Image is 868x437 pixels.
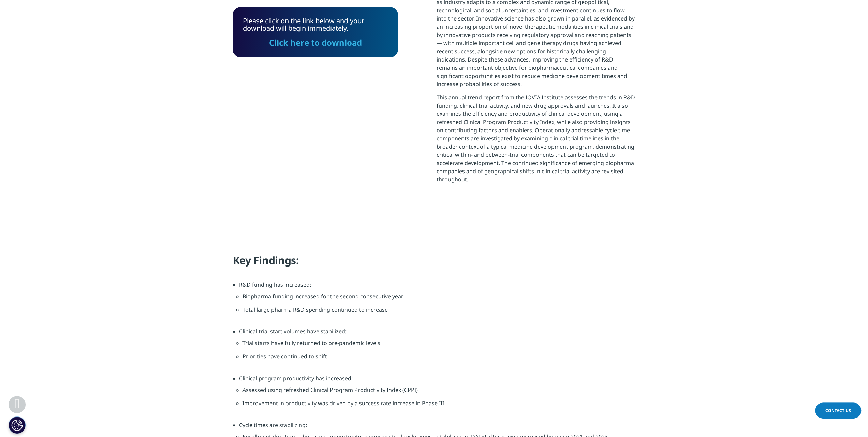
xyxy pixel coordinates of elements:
[242,305,632,319] li: Total large pharma R&D spending continued to increase
[9,416,26,434] button: Cookie 設定
[243,17,388,47] div: Please click on the link below and your download will begin immediately.
[239,374,635,421] li: Clinical program productivity has increased:
[242,399,632,412] li: Improvement in productivity was driven by a success rate increase in Phase III
[242,292,632,305] li: Biopharma funding increased for the second consecutive year
[233,254,635,272] h4: Key Findings:
[242,386,632,399] li: Assessed using refreshed Clinical Program Productivity Index (CPPI)
[242,339,632,352] li: Trial starts have fully returned to pre-pandemic levels
[269,37,362,48] a: Click here to download
[815,402,861,419] a: Contact Us
[825,408,851,413] span: Contact Us
[239,327,635,374] li: Clinical trial start volumes have stabilized:
[239,281,635,327] li: R&D funding has increased:
[242,352,632,366] li: Priorities have continued to shift
[437,93,635,189] p: This annual trend report from the IQVIA Institute assesses the trends in R&D funding, clinical tr...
